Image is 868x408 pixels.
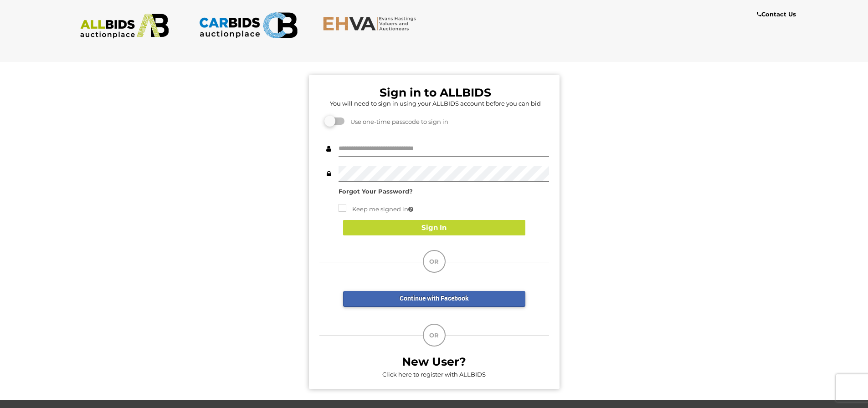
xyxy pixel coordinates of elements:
[402,355,466,368] b: New User?
[382,371,486,378] a: Click here to register with ALLBIDS
[339,204,413,214] label: Keep me signed in
[322,100,549,107] h5: You will need to sign in using your ALLBIDS account before you can bid
[423,324,446,347] div: OR
[757,9,798,20] a: Contact Us
[75,14,174,39] img: ALLBIDS.com.au
[343,220,525,236] button: Sign In
[323,16,421,31] img: EHVA.com.au
[757,10,796,18] b: Contact Us
[423,250,446,273] div: OR
[343,291,525,307] a: Continue with Facebook
[380,86,491,99] b: Sign in to ALLBIDS
[199,9,298,41] img: CARBIDS.com.au
[339,188,413,195] a: Forgot Your Password?
[346,118,448,125] span: Use one-time passcode to sign in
